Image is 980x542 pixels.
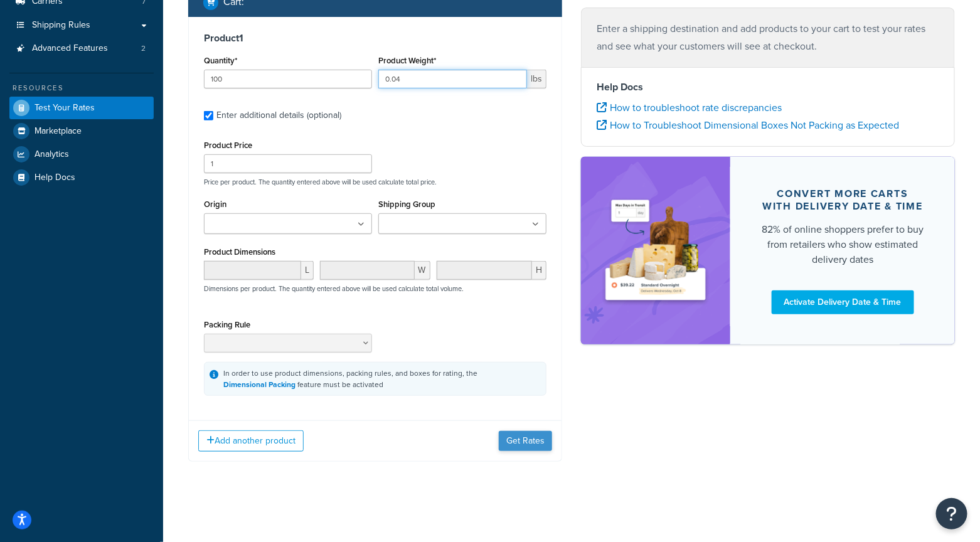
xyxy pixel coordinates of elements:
p: Dimensions per product. The quantity entered above will be used calculate total volume. [201,284,464,293]
span: Test Your Rates [35,103,95,114]
span: Analytics [35,149,69,160]
span: W [415,261,430,280]
button: Open Resource Center [936,498,967,529]
span: lbs [527,70,546,88]
img: feature-image-ddt-36eae7f7280da8017bfb280eaccd9c446f90b1fe08728e4019434db127062ab4.png [600,176,711,326]
button: Add another product [198,430,304,452]
label: Shipping Group [378,199,435,209]
p: Enter a shipping destination and add products to your cart to test your rates and see what your c... [597,20,939,55]
input: 0.0 [204,70,372,88]
span: Help Docs [35,173,75,183]
div: Resources [9,83,154,93]
label: Product Price [204,141,252,150]
h4: Help Docs [597,80,939,95]
div: Convert more carts with delivery date & time [760,188,925,213]
input: 0.00 [378,70,527,88]
span: H [532,261,546,280]
a: Shipping Rules [9,14,154,37]
a: Advanced Features2 [9,37,154,60]
input: Enter additional details (optional) [204,111,213,120]
span: 2 [141,43,146,54]
a: Test Your Rates [9,97,154,119]
div: 82% of online shoppers prefer to buy from retailers who show estimated delivery dates [760,222,925,267]
div: Enter additional details (optional) [216,107,341,124]
div: In order to use product dimensions, packing rules, and boxes for rating, the feature must be acti... [223,368,477,390]
span: Shipping Rules [32,20,90,31]
span: L [301,261,314,280]
span: Advanced Features [32,43,108,54]
a: How to Troubleshoot Dimensional Boxes Not Packing as Expected [597,118,899,132]
li: Advanced Features [9,37,154,60]
p: Price per product. The quantity entered above will be used calculate total price. [201,178,550,186]
h3: Product 1 [204,32,546,45]
a: Help Docs [9,166,154,189]
label: Product Weight* [378,56,436,65]
label: Packing Rule [204,320,250,329]
label: Origin [204,199,226,209]
a: Marketplace [9,120,154,142]
label: Product Dimensions [204,247,275,257]
a: Activate Delivery Date & Time [772,290,914,314]
label: Quantity* [204,56,237,65]
a: How to troubleshoot rate discrepancies [597,100,782,115]
span: Marketplace [35,126,82,137]
a: Dimensional Packing [223,379,296,390]
button: Get Rates [499,431,552,451]
a: Analytics [9,143,154,166]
